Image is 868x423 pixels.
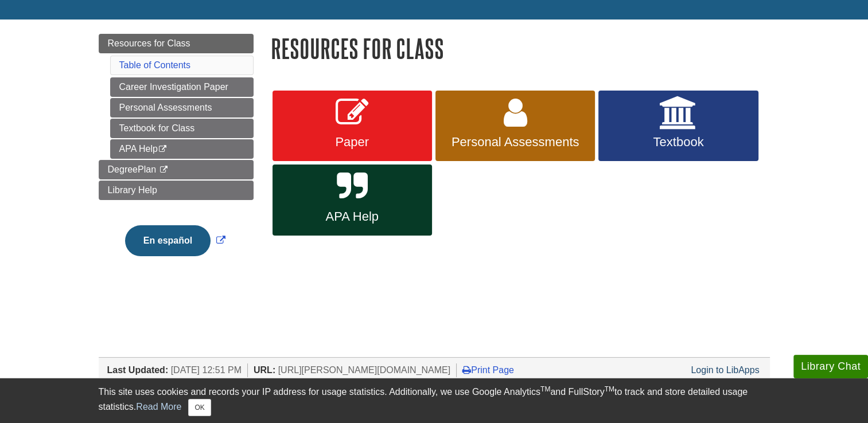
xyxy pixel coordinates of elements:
[136,402,181,412] a: Read More
[110,119,254,138] a: Textbook for Class
[691,365,759,375] a: Login to LibApps
[188,399,211,416] button: Close
[254,365,275,375] span: URL:
[122,236,228,245] a: Link opens in new window
[107,365,169,375] span: Last Updated:
[99,34,254,53] a: Resources for Class
[273,164,432,236] a: APA Help
[273,91,432,162] a: Paper
[607,135,749,150] span: Textbook
[278,365,451,375] span: [URL][PERSON_NAME][DOMAIN_NAME]
[99,385,770,416] div: This site uses cookies and records your IP address for usage statistics. Additionally, we use Goo...
[444,135,586,150] span: Personal Assessments
[108,38,190,48] span: Resources for Class
[108,164,157,174] span: DegreePlan
[108,185,157,195] span: Library Help
[281,135,423,150] span: Paper
[540,385,550,393] sup: TM
[435,91,595,162] a: Personal Assessments
[110,139,254,159] a: APA Help
[793,355,868,378] button: Library Chat
[125,225,211,256] button: En español
[605,385,614,393] sup: TM
[119,60,191,70] a: Table of Contents
[271,34,770,63] h1: Resources for Class
[110,77,254,97] a: Career Investigation Paper
[110,98,254,117] a: Personal Assessments
[281,209,423,224] span: APA Help
[462,365,471,374] i: Print Page
[158,166,168,174] i: This link opens in a new window
[99,160,254,179] a: DegreePlan
[171,365,242,375] span: [DATE] 12:51 PM
[158,146,168,153] i: This link opens in a new window
[99,34,254,276] div: Guide Page Menu
[99,181,254,200] a: Library Help
[598,91,758,162] a: Textbook
[462,365,514,375] a: Print Page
